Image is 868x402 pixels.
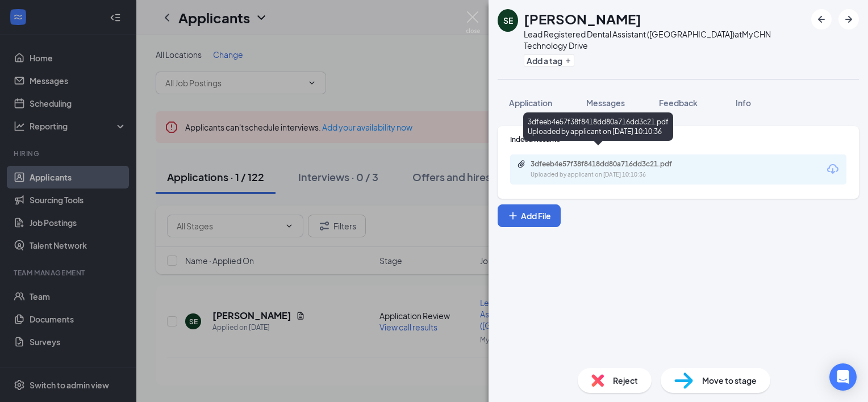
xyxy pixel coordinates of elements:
[826,162,840,176] svg: Download
[523,112,673,141] div: 3dfeeb4e57f38f8418dd80a716dd3c21.pdf Uploaded by applicant on [DATE] 10:10:36
[829,363,857,391] div: Open Intercom Messenger
[498,204,561,227] button: Add FilePlus
[503,15,513,26] div: SE
[510,135,846,144] div: Indeed Resume
[531,170,701,179] div: Uploaded by applicant on [DATE] 10:10:36
[736,98,751,108] span: Info
[842,12,856,26] svg: ArrowRight
[524,28,806,51] div: Lead Registered Dental Assistant ([GEOGRAPHIC_DATA]) at MyCHN Technology Drive
[507,210,519,221] svg: Plus
[565,57,571,64] svg: Plus
[524,55,574,66] button: PlusAdd a tag
[517,160,701,179] a: Paperclip3dfeeb4e57f38f8418dd80a716dd3c21.pdfUploaded by applicant on [DATE] 10:10:36
[811,9,832,30] button: ArrowLeftNew
[509,98,552,108] span: Application
[659,98,698,108] span: Feedback
[517,160,526,169] svg: Paperclip
[702,374,757,387] span: Move to stage
[815,12,828,26] svg: ArrowLeftNew
[838,9,859,30] button: ArrowRight
[524,9,641,28] h1: [PERSON_NAME]
[586,98,625,108] span: Messages
[531,160,690,169] div: 3dfeeb4e57f38f8418dd80a716dd3c21.pdf
[613,374,638,387] span: Reject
